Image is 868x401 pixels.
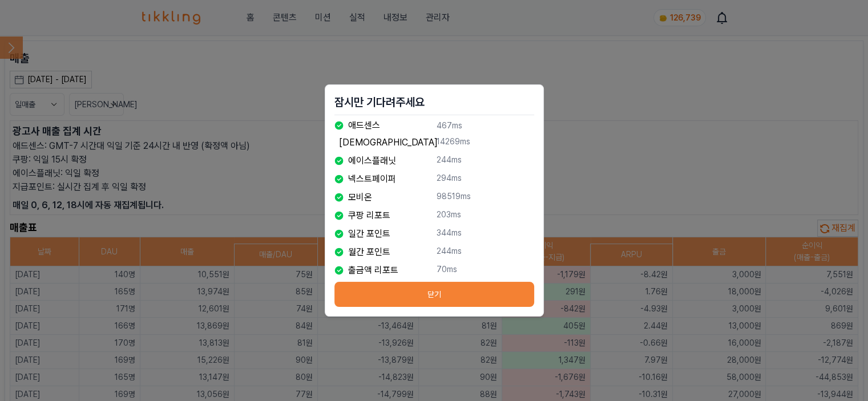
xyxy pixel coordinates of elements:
p: 월간 포인트 [348,245,390,259]
p: 294ms [437,172,534,186]
p: 98519ms [437,191,534,204]
p: 344ms [437,227,534,241]
p: 모비온 [348,191,372,204]
p: [DEMOGRAPHIC_DATA] [339,136,438,149]
p: 70ms [437,264,534,277]
h2: 잠시만 기다려주세요 [334,94,534,110]
p: 14269ms [437,136,534,149]
p: 에이스플래닛 [348,154,396,168]
button: 닫기 [334,282,534,307]
p: 203ms [437,209,534,222]
p: 일간 포인트 [348,227,390,241]
p: 넥스트페이퍼 [348,172,396,186]
p: 244ms [437,154,534,168]
p: 출금액 리포트 [348,264,398,277]
p: 애드센스 [348,119,380,132]
p: 467ms [437,120,534,131]
p: 쿠팡 리포트 [348,209,390,222]
p: 244ms [437,245,534,259]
